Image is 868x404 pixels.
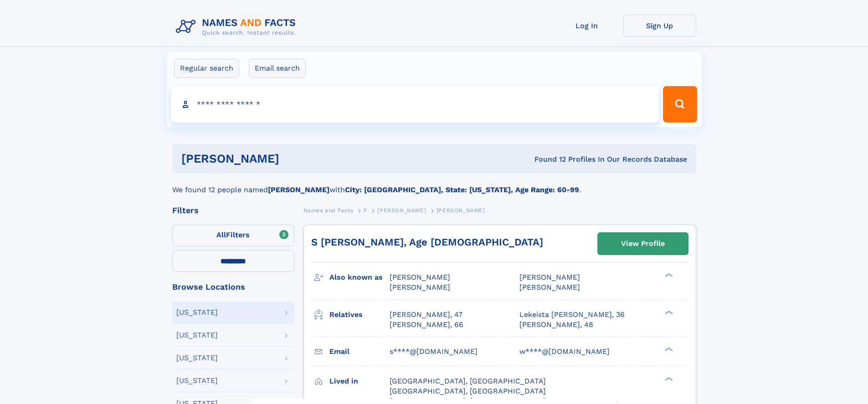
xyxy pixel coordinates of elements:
[176,377,218,384] div: [US_STATE]
[345,185,579,194] b: City: [GEOGRAPHIC_DATA], State: [US_STATE], Age Range: 60-99
[390,310,462,320] a: [PERSON_NAME], 47
[172,206,294,215] div: Filters
[329,373,390,389] h3: Lived in
[377,207,426,214] span: [PERSON_NAME]
[172,15,303,39] img: Logo Names and Facts
[519,283,580,291] span: [PERSON_NAME]
[390,283,450,291] span: [PERSON_NAME]
[171,86,659,123] input: search input
[364,205,367,216] a: F
[249,59,306,78] label: Email search
[663,346,673,352] div: ❯
[621,233,665,254] div: View Profile
[663,272,673,278] div: ❯
[216,230,226,239] span: All
[390,387,546,395] span: [GEOGRAPHIC_DATA], [GEOGRAPHIC_DATA]
[519,320,593,330] a: [PERSON_NAME], 48
[181,153,407,164] h1: [PERSON_NAME]
[303,205,354,216] a: Names and Facts
[174,59,239,78] label: Regular search
[663,376,673,382] div: ❯
[377,205,426,216] a: [PERSON_NAME]
[329,344,390,359] h3: Email
[519,310,625,320] a: Lekeista [PERSON_NAME], 36
[437,207,485,214] span: [PERSON_NAME]
[364,207,367,214] span: F
[519,273,580,281] span: [PERSON_NAME]
[390,320,463,330] a: [PERSON_NAME], 66
[598,233,688,255] a: View Profile
[176,332,218,339] div: [US_STATE]
[329,307,390,322] h3: Relatives
[663,86,697,123] button: Search Button
[550,15,623,37] a: Log In
[329,270,390,285] h3: Also known as
[311,236,543,248] a: S [PERSON_NAME], Age [DEMOGRAPHIC_DATA]
[390,377,546,385] span: [GEOGRAPHIC_DATA], [GEOGRAPHIC_DATA]
[176,309,218,316] div: [US_STATE]
[623,15,696,37] a: Sign Up
[172,283,294,291] div: Browse Locations
[663,309,673,315] div: ❯
[268,185,329,194] b: [PERSON_NAME]
[390,273,450,281] span: [PERSON_NAME]
[407,154,687,164] div: Found 12 Profiles In Our Records Database
[176,354,218,362] div: [US_STATE]
[172,225,294,246] label: Filters
[172,174,696,195] div: We found 12 people named with .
